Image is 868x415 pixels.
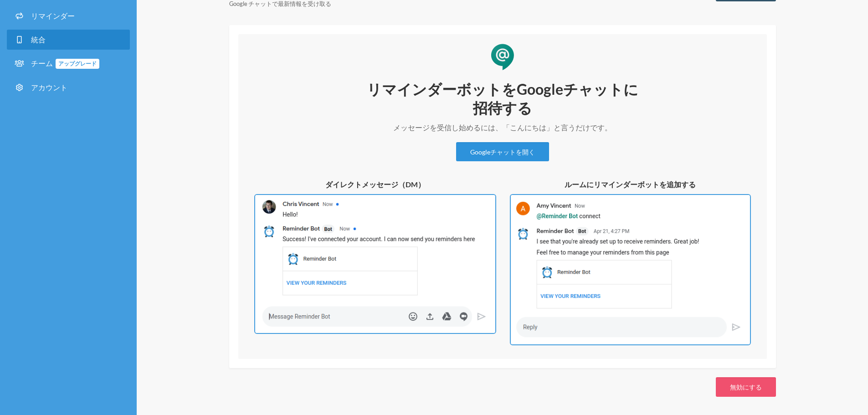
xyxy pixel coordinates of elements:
[7,77,130,97] a: アカウント
[7,6,130,26] a: リマインダー
[7,53,130,74] a: チームアップグレード
[565,180,696,189] font: ルームにリマインダーボットを追加する
[31,59,53,67] font: チーム
[470,148,535,156] font: Googleチャットを開く
[31,11,75,20] font: リマインダー
[31,35,46,44] font: 統合
[456,142,549,161] a: Googleチャットを開く
[7,30,130,50] a: 統合
[58,60,97,67] font: アップグレード
[367,80,638,117] font: リマインダーボットをGoogleチャットに招待する
[716,377,776,396] button: 無効にする
[31,83,67,92] font: アカウント
[730,384,762,391] font: 無効にする
[393,123,612,132] font: メッセージを受信し始めるには、「こんにちは」と言うだけです。
[325,180,425,189] font: ダイレクトメッセージ（DM）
